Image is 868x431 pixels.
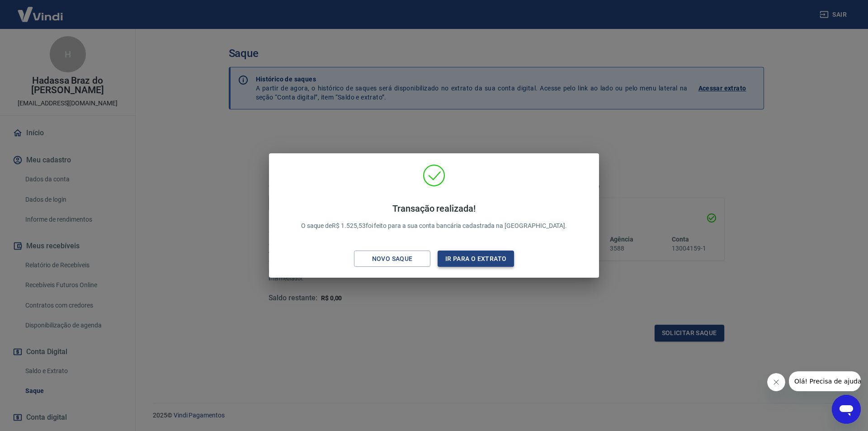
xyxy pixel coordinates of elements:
[354,251,430,267] button: Novo saque
[361,253,424,265] div: Novo saque
[767,373,785,391] iframe: Fechar mensagem
[789,371,861,391] iframe: Mensagem da empresa
[438,251,514,267] button: Ir para o extrato
[301,203,567,231] p: O saque de R$ 1.525,53 foi feito para a sua conta bancária cadastrada na [GEOGRAPHIC_DATA].
[301,203,567,214] h4: Transação realizada!
[5,6,76,14] span: Olá! Precisa de ajuda?
[832,395,861,424] iframe: Botão para abrir a janela de mensagens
